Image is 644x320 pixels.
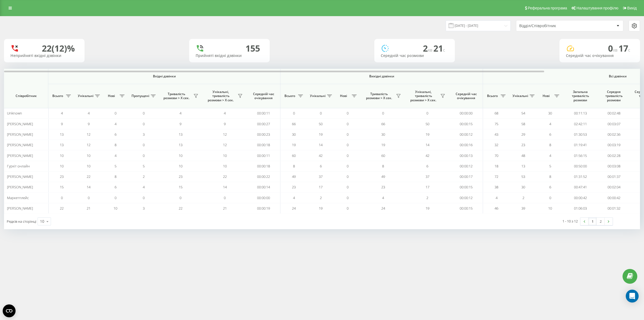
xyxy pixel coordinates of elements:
span: 3 [143,206,145,211]
span: 4 [115,121,116,126]
span: 10 [60,153,64,158]
span: 29 [521,132,525,137]
span: Пропущені [131,94,149,98]
span: 37 [319,174,323,179]
span: 15 [60,185,64,189]
span: [PERSON_NAME] [7,185,33,189]
span: 14 [426,142,429,147]
span: 10 [87,153,90,158]
td: 00:00:12 [449,129,483,140]
span: 9 [224,121,226,126]
span: 5 [549,164,551,168]
span: 30 [381,132,385,137]
span: хв [428,47,433,53]
span: 10 [223,153,227,158]
span: 5 [143,164,145,168]
span: 6 [549,185,551,189]
span: 0 [143,111,145,116]
span: Всього [51,94,64,98]
span: Унікальні, тривалість розмови > Х сек. [205,90,236,102]
span: 68 [495,111,498,116]
span: 24 [381,206,385,211]
span: Нові [539,94,553,98]
span: 0 [143,142,145,147]
td: 00:00:27 [247,118,280,129]
span: 10 [179,153,182,158]
span: 15 [179,185,182,189]
span: 14 [319,142,323,147]
td: 00:00:18 [247,161,280,171]
span: 0 [143,195,145,200]
span: 30 [521,185,525,189]
td: 00:50:00 [563,161,597,171]
span: 30 [548,111,552,116]
td: 00:00:22 [247,171,280,182]
span: 48 [521,153,525,158]
span: 21 [223,206,227,211]
span: 10 [87,164,90,168]
span: 19 [319,132,323,137]
span: 60 [381,153,385,158]
span: 23 [292,185,296,189]
span: Unknown [7,111,22,116]
span: 10 [60,164,64,168]
span: 4 [382,195,384,200]
span: 19 [426,206,429,211]
td: 00:00:11 [247,108,280,118]
span: 4 [224,111,226,116]
span: 0 [347,174,349,179]
span: 10 [114,206,117,211]
span: 22 [60,206,64,211]
td: 00:03:08 [597,161,631,171]
span: Всього [283,94,297,98]
span: 14 [87,185,90,189]
span: 0 [143,121,145,126]
td: 00:00:15 [449,182,483,192]
span: c [628,47,630,53]
span: Унікальні [78,94,93,98]
span: 10 [548,206,552,211]
span: 49 [381,174,385,179]
span: 6 [115,132,116,137]
span: 54 [521,111,525,116]
span: Нові [105,94,118,98]
span: Тривалість розмови > Х сек. [161,92,192,100]
span: 12 [87,132,90,137]
div: Відділ/Співробітник [519,24,583,28]
span: 9 [88,121,90,126]
span: Налаштування профілю [576,6,618,10]
span: 0 [347,164,349,168]
span: 4 [143,185,145,189]
span: 2 [426,195,428,200]
td: 01:06:03 [563,203,597,214]
span: 19 [319,206,323,211]
td: 00:00:11 [247,150,280,161]
span: [PERSON_NAME] [7,153,33,158]
span: 42 [426,153,429,158]
td: 00:00:15 [449,203,483,214]
td: 00:00:42 [563,193,597,203]
span: 0 [549,195,551,200]
span: 0 [143,153,145,158]
span: 4 [115,153,116,158]
span: 22 [179,206,182,211]
span: 21 [87,206,90,211]
span: 0 [115,111,116,116]
td: 01:56:15 [563,150,597,161]
span: 13 [179,132,182,137]
span: 22 [223,174,227,179]
div: Неприйняті вхідні дзвінки [10,53,78,58]
span: 50 [426,121,429,126]
span: 0 [426,111,428,116]
span: 50 [319,121,323,126]
span: 66 [292,121,296,126]
span: 9 [180,121,181,126]
span: Унікальні [513,94,528,98]
div: 10 [40,219,44,224]
span: 0 [347,121,349,126]
a: 1 [588,218,597,225]
span: 0 [347,185,349,189]
span: 23 [521,142,525,147]
span: 23 [179,174,182,179]
td: 00:02:28 [597,150,631,161]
